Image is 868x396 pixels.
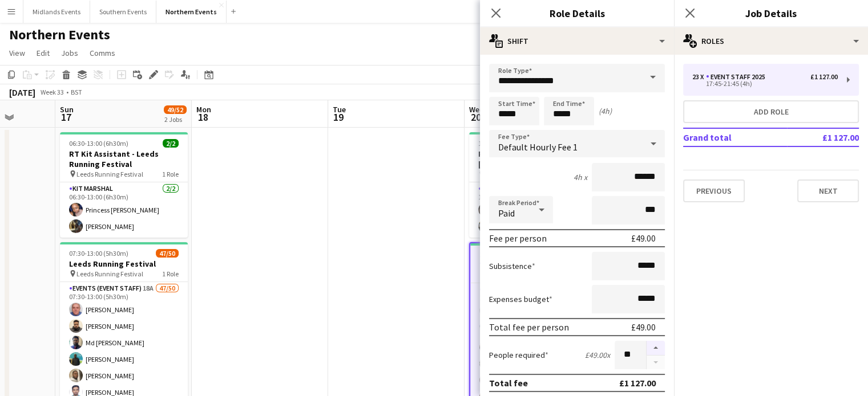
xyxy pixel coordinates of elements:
h3: Leeds Running Festival [60,259,188,269]
h1: Northern Events [9,26,110,43]
app-card-role: Kit Marshal2/206:30-13:00 (6h30m)Princess [PERSON_NAME][PERSON_NAME] [60,182,188,238]
app-card-role: Kit Marshal2/216:45-21:45 (5h)[PERSON_NAME][PERSON_NAME] [469,182,597,238]
h3: Tatton 5K & 10K [470,260,596,270]
span: Week 33 [38,88,66,96]
div: Total fee per person [489,321,569,333]
span: Comms [90,48,115,58]
div: Event Staff 2025 [706,73,770,81]
span: Paid [498,207,515,219]
div: (4h) [599,106,612,116]
button: Previous [683,179,745,202]
button: Northern Events [156,1,227,23]
div: [DATE] [9,87,35,98]
div: Roles [674,27,868,55]
div: 23 x [692,73,706,81]
span: 17 [58,111,74,124]
span: 1 Role [162,170,179,178]
span: 49/52 [164,105,187,114]
span: Wed [469,104,484,115]
td: £1 127.00 [787,128,859,146]
div: £1 127.00 [810,73,838,81]
span: Jobs [61,48,78,58]
h3: RT Kit Assistant - Leeds Running Festival [60,149,188,169]
span: 18 [195,111,211,124]
span: View [9,48,25,58]
app-job-card: 16:45-21:45 (5h)2/2RT Kit Assistant - [PERSON_NAME] 5K & 10K Tatton 5K & 10K1 RoleKit Marshal2/21... [469,132,597,238]
button: Midlands Events [23,1,90,23]
td: Grand total [683,128,787,146]
button: Add role [683,100,859,123]
div: £1 127.00 [619,377,656,389]
button: Southern Events [90,1,156,23]
span: Sun [60,104,74,115]
span: 47/50 [156,249,179,258]
div: £49.00 [631,321,656,333]
div: 2 Jobs [164,115,186,124]
div: £49.00 [631,232,656,244]
div: 4h x [574,172,587,182]
span: Default Hourly Fee 1 [498,141,578,153]
h3: RT Kit Assistant - [PERSON_NAME] 5K & 10K [469,149,597,169]
span: Leeds Running Festival [76,170,143,178]
h3: Job Details [674,6,868,21]
button: Next [797,179,859,202]
span: 1 Role [162,270,179,278]
label: Expenses budget [489,294,552,304]
div: Shift [480,27,674,55]
a: View [5,46,30,60]
span: 2/2 [163,139,179,148]
div: 17:45-21:45 (4h) [692,81,838,87]
a: Edit [32,46,54,60]
span: Tue [333,104,346,115]
div: £49.00 x [585,350,610,360]
span: 17:45-21:45 (4h) [479,250,526,259]
span: Leeds Running Festival [76,270,143,278]
app-job-card: 06:30-13:00 (6h30m)2/2RT Kit Assistant - Leeds Running Festival Leeds Running Festival1 RoleKit M... [60,132,188,238]
span: 06:30-13:00 (6h30m) [69,139,128,148]
div: Fee per person [489,232,547,244]
h3: Role Details [480,6,674,21]
a: Jobs [56,46,83,60]
span: 07:30-13:00 (5h30m) [69,249,128,258]
span: Mon [196,104,211,115]
span: 20 [467,111,484,124]
span: 19 [331,111,346,124]
button: Increase [647,341,665,356]
div: Total fee [489,377,528,389]
div: BST [71,88,82,96]
span: Edit [37,48,50,58]
a: Comms [85,46,120,60]
span: 16:45-21:45 (5h) [478,139,524,148]
label: People required [489,350,548,360]
label: Subsistence [489,261,535,271]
